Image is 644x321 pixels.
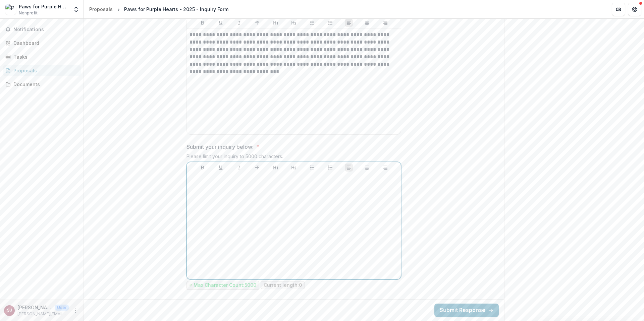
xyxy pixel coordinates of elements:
button: Bullet List [308,164,316,172]
button: Heading 2 [290,164,298,172]
button: Align Center [363,164,371,172]
button: Heading 1 [272,164,280,172]
button: Heading 1 [272,19,280,27]
a: Proposals [3,65,81,76]
a: Proposals [87,4,115,14]
div: Documents [13,81,75,88]
button: Partners [612,3,625,16]
div: Proposals [13,67,75,74]
button: More [71,307,79,315]
div: Sonja Jordan [7,308,12,313]
p: Submit your inquiry below: [186,143,254,151]
button: Italicize [235,164,243,172]
button: Align Right [381,19,389,27]
button: Bold [199,19,207,27]
div: Proposals [89,6,113,13]
p: [PERSON_NAME][EMAIL_ADDRESS][DOMAIN_NAME] [17,311,69,317]
p: Max Character Count: 5000 [194,282,256,288]
button: Ordered List [326,19,334,27]
button: Bullet List [308,19,316,27]
p: Current length: 0 [264,282,302,288]
div: Paws for Purple Hearts - 2025 - Inquiry Form [124,6,228,13]
button: Submit Response [434,304,499,317]
a: Tasks [3,51,81,62]
p: [PERSON_NAME] [17,304,52,311]
p: User [55,305,69,311]
div: Tasks [13,53,75,60]
div: Please limit your inquiry to 5000 characters. [186,153,401,162]
img: Paws for Purple Hearts [5,4,16,15]
nav: breadcrumb [87,4,231,14]
button: Align Left [345,19,353,27]
button: Heading 2 [290,19,298,27]
span: Nonprofit [19,10,38,16]
div: Dashboard [13,40,75,47]
button: Align Center [363,19,371,27]
a: Documents [3,79,81,90]
button: Bold [199,164,207,172]
button: Underline [217,19,225,27]
button: Italicize [235,19,243,27]
button: Underline [217,164,225,172]
button: Notifications [3,24,81,35]
button: Align Right [381,164,389,172]
button: Get Help [628,3,641,16]
button: Strike [253,164,261,172]
a: Dashboard [3,38,81,49]
button: Open entity switcher [71,3,81,16]
button: Ordered List [326,164,334,172]
button: Align Left [345,164,353,172]
button: Strike [253,19,261,27]
span: Notifications [13,27,78,33]
div: Paws for Purple Hearts [19,3,69,10]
